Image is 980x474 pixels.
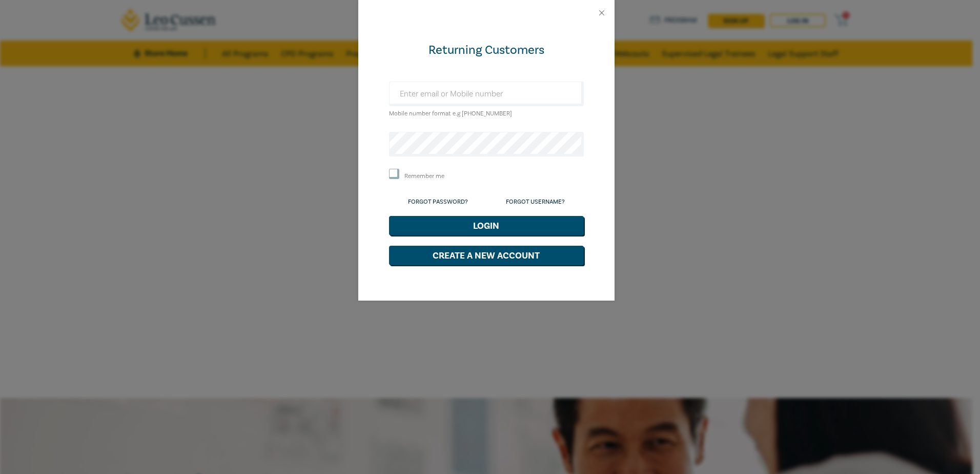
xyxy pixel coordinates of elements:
[389,216,584,235] button: Login
[389,82,584,106] input: Enter email or Mobile number
[408,198,468,206] a: Forgot Password?
[389,246,584,265] button: Create a New Account
[506,198,565,206] a: Forgot Username?
[389,42,584,58] div: Returning Customers
[597,8,606,17] button: Close
[404,172,444,181] label: Remember me
[389,110,512,117] small: Mobile number format e.g [PHONE_NUMBER]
